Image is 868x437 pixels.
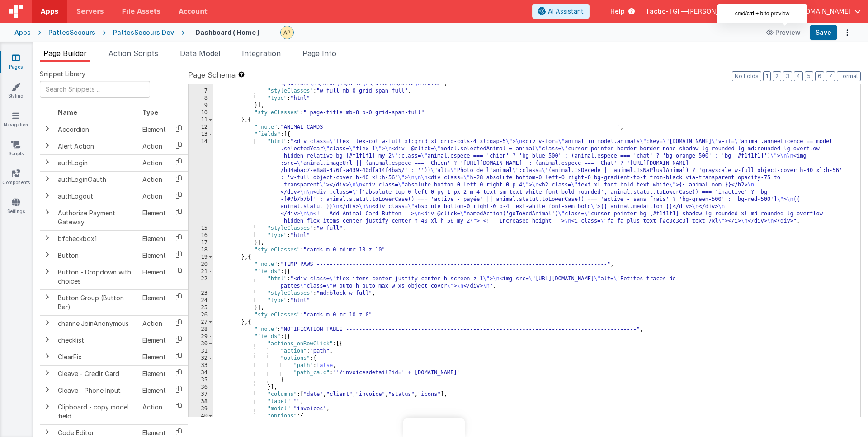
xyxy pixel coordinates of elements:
td: Action [139,171,170,188]
span: AI Assistant [548,7,584,16]
div: 17 [189,239,213,246]
td: Element [139,121,170,138]
div: 11 [189,116,213,124]
td: Accordion [54,121,139,138]
button: 7 [826,71,835,81]
td: Button Group (Button Bar) [54,289,139,315]
button: 4 [794,71,803,81]
td: ClearFix [54,349,139,365]
div: 16 [189,232,213,239]
td: Action [139,154,170,171]
td: Action [139,315,170,332]
td: Action [139,188,170,205]
div: 22 [189,275,213,290]
div: 28 [189,326,213,333]
td: authLoginOauth [54,171,139,188]
div: 7 [189,88,213,95]
button: 5 [805,71,813,81]
div: 24 [189,297,213,304]
div: 20 [189,261,213,268]
div: 21 [189,268,213,275]
td: bfcheckbox1 [54,230,139,247]
span: Page Info [302,49,336,58]
input: Search Snippets ... [40,81,150,98]
div: 15 [189,225,213,232]
td: Element [139,365,170,382]
span: Help [610,7,625,16]
td: Authorize Payment Gateway [54,205,139,230]
button: Tactic-TGI — [PERSON_NAME][EMAIL_ADDRESS][DOMAIN_NAME] [646,7,861,16]
div: 32 [189,355,213,362]
iframe: Marker.io feedback button [403,418,465,437]
button: Options [841,26,854,39]
div: 18 [189,246,213,254]
span: Tactic-TGI — [646,7,688,16]
td: channelJoinAnonymous [54,315,139,332]
div: PattesSecours [48,28,95,37]
button: Preview [761,25,806,40]
div: 14 [189,138,213,225]
td: Action [139,399,170,424]
td: authLogin [54,154,139,171]
button: 1 [763,71,771,81]
div: 33 [189,362,213,369]
h4: Dashboard ( Home ) [195,29,259,36]
td: Cleave - Phone Input [54,382,139,399]
td: Element [139,264,170,289]
button: Save [810,25,837,40]
td: Clipboard - copy model field [54,399,139,424]
div: 10 [189,109,213,116]
div: 34 [189,369,213,377]
div: 25 [189,304,213,311]
td: Action [139,138,170,154]
button: 6 [815,71,824,81]
span: Page Schema [188,70,236,80]
div: 38 [189,398,213,405]
div: 23 [189,290,213,297]
div: 9 [189,102,213,109]
div: 29 [189,333,213,340]
div: 31 [189,348,213,355]
td: Button [54,247,139,264]
span: Type [142,108,158,116]
img: c78abd8586fb0502950fd3f28e86ae42 [281,26,293,39]
span: Integration [242,49,281,58]
button: AI Assistant [532,4,590,19]
td: Element [139,349,170,365]
span: Data Model [180,49,220,58]
button: No Folds [732,71,761,81]
div: 26 [189,311,213,319]
span: File Assets [122,7,161,16]
div: 13 [189,131,213,138]
td: Alert Action [54,138,139,154]
td: authLogout [54,188,139,205]
span: Servers [76,7,104,16]
td: Cleave - Credit Card [54,365,139,382]
span: Apps [41,7,58,16]
td: checklist [54,332,139,349]
div: 8 [189,95,213,102]
div: 27 [189,319,213,326]
span: Action Scripts [108,49,158,58]
button: Format [837,71,861,81]
div: cmd/ctrl + b to preview [717,4,807,23]
div: Apps [14,28,31,37]
button: 3 [783,71,792,81]
td: Element [139,332,170,349]
span: Page Builder [43,49,87,58]
td: Element [139,247,170,264]
div: 39 [189,405,213,413]
span: [PERSON_NAME][EMAIL_ADDRESS][DOMAIN_NAME] [688,7,851,16]
div: 19 [189,254,213,261]
td: Element [139,205,170,230]
div: 37 [189,391,213,398]
td: Element [139,230,170,247]
td: Button - Dropdown with choices [54,264,139,289]
td: Element [139,382,170,399]
div: 40 [189,413,213,420]
span: Name [58,108,77,116]
span: Snippet Library [40,70,85,79]
div: 30 [189,340,213,348]
div: PattesSecours Dev [113,28,174,37]
button: 2 [773,71,781,81]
